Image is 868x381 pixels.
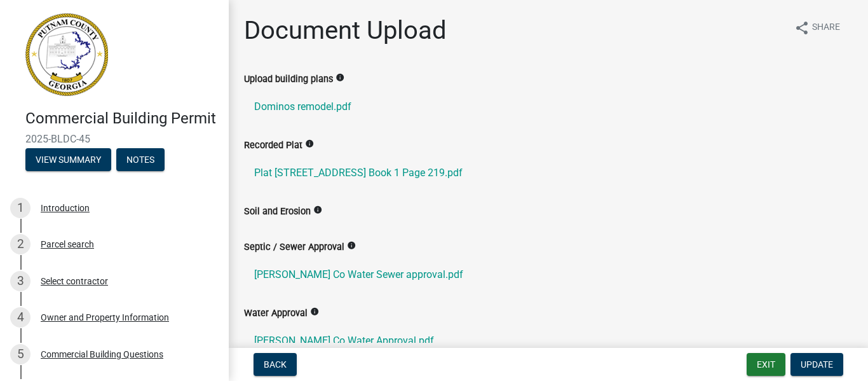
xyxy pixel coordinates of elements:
[244,92,853,122] a: Dominos remodel.pdf
[347,241,356,250] i: info
[244,260,853,290] a: [PERSON_NAME] Co Water Sewer approval.pdf
[801,359,833,370] span: Update
[313,205,322,214] i: info
[254,353,297,376] button: Back
[10,307,31,328] div: 4
[25,155,111,165] wm-modal-confirm: Summary
[10,234,31,254] div: 2
[10,271,31,291] div: 3
[812,20,840,36] span: Share
[25,148,111,171] button: View Summary
[41,313,169,322] div: Owner and Property Information
[41,240,94,249] div: Parcel search
[10,344,31,364] div: 5
[747,353,785,376] button: Exit
[244,158,853,188] a: Plat [STREET_ADDRESS] Book 1 Page 219.pdf
[784,15,850,40] button: shareShare
[244,207,311,216] label: Soil and Erosion
[25,13,108,96] img: Putnam County, Georgia
[25,109,219,128] h4: Commercial Building Permit
[41,350,163,359] div: Commercial Building Questions
[264,359,287,370] span: Back
[336,73,344,82] i: info
[244,326,853,356] a: [PERSON_NAME] Co Water Approval.pdf
[10,198,31,218] div: 1
[116,155,165,165] wm-modal-confirm: Notes
[244,75,333,84] label: Upload building plans
[25,133,203,145] span: 2025-BLDC-45
[310,307,319,316] i: info
[305,139,314,148] i: info
[116,148,165,171] button: Notes
[790,353,843,376] button: Update
[41,277,108,286] div: Select contractor
[244,15,447,46] h1: Document Upload
[794,20,810,36] i: share
[244,243,344,252] label: Septic / Sewer Approval
[244,309,308,318] label: Water Approval
[41,204,90,212] div: Introduction
[244,141,302,150] label: Recorded Plat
